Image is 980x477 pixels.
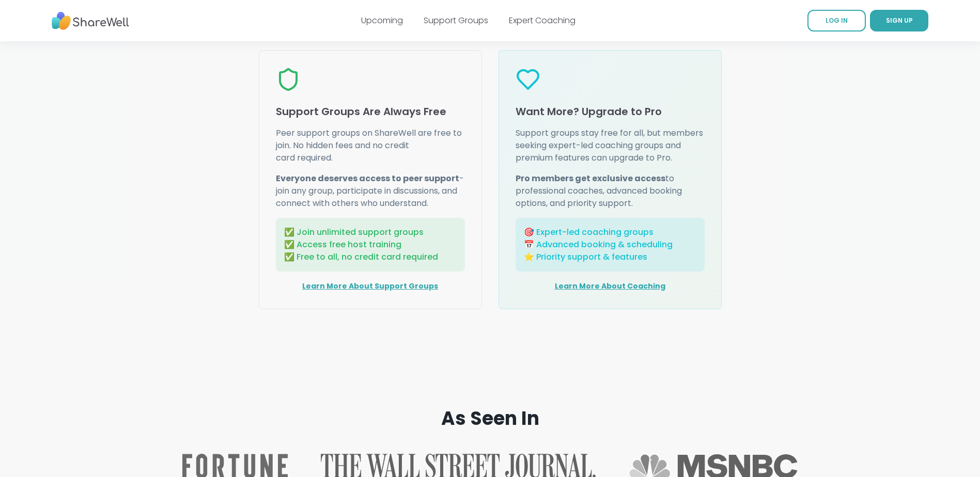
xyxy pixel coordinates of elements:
[886,16,913,25] span: SIGN UP
[509,14,575,26] a: Expert Coaching
[555,281,665,291] a: Learn More About Coaching
[516,172,665,184] strong: Pro members get exclusive access
[276,172,465,210] p: - join any group, participate in discussions, and connect with others who understand.
[284,226,457,263] p: ✅ Join unlimited support groups ✅ Access free host training ✅ Free to all, no credit card required
[826,16,848,25] span: LOG IN
[361,14,403,26] a: Upcoming
[276,172,459,184] strong: Everyone deserves access to peer support
[516,127,705,164] p: Support groups stay free for all, but members seeking expert-led coaching groups and premium feat...
[870,10,928,31] a: SIGN UP
[516,172,705,210] p: to professional coaches, advanced booking options, and priority support.
[276,127,465,164] p: Peer support groups on ShareWell are free to join. No hidden fees and no credit card required.
[276,104,465,119] h4: Support Groups Are Always Free
[424,14,488,26] a: Support Groups
[302,281,438,291] a: Learn More About Support Groups
[52,7,129,35] img: ShareWell Nav Logo
[524,226,696,263] p: 🎯 Expert-led coaching groups 📅 Advanced booking & scheduling ⭐ Priority support & features
[65,408,916,429] h2: As Seen In
[807,10,866,31] a: LOG IN
[516,104,705,119] h4: Want More? Upgrade to Pro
